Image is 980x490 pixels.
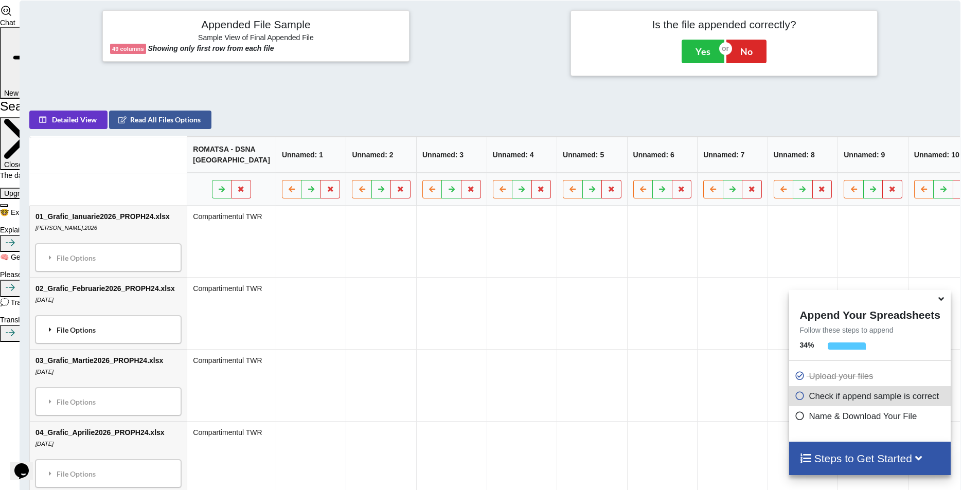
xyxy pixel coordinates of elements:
[789,306,950,321] h4: Append Your Spreadsheets
[30,206,187,277] td: 01_Grafic_Ianuarie2026_PROPH24.xlsx
[346,137,417,173] th: Unnamed: 2
[10,449,43,480] iframe: chat widget
[794,390,948,403] p: Check if append sample is correct
[39,463,178,484] div: File Options
[112,46,144,52] b: 49 columns
[794,370,948,383] p: Upload your files
[30,277,187,349] td: 02_Grafic_Februarie2026_PROPH24.xlsx
[416,137,487,173] th: Unnamed: 3
[39,247,178,268] div: File Options
[726,40,767,63] button: No
[29,111,108,129] button: Detailed View
[187,206,276,277] td: Compartimentul TWR
[110,18,402,32] h4: Appended File Sample
[110,33,402,44] h6: Sample View of Final Appended File
[838,137,908,173] th: Unnamed: 9
[30,349,187,421] td: 03_Grafic_Martie2026_PROPH24.xlsx
[627,137,698,173] th: Unnamed: 6
[799,341,814,349] b: 34 %
[148,44,274,52] b: Showing only first row from each file
[35,369,54,375] i: [DATE]
[187,349,276,421] td: Compartimentul TWR
[39,319,178,340] div: File Options
[794,410,948,423] p: Name & Download Your File
[682,40,724,63] button: Yes
[276,137,346,173] th: Unnamed: 1
[187,137,276,173] th: ROMATSA - DSNA [GEOGRAPHIC_DATA]
[109,111,211,129] button: Read All Files Options
[487,137,557,173] th: Unnamed: 4
[35,441,54,447] i: [DATE]
[35,297,54,303] i: [DATE]
[557,137,627,173] th: Unnamed: 5
[799,452,940,465] h4: Steps to Get Started
[187,277,276,349] td: Compartimentul TWR
[698,137,768,173] th: Unnamed: 7
[789,325,950,335] p: Follow these steps to append
[39,391,178,412] div: File Options
[578,18,870,31] h4: Is the file appended correctly?
[768,137,838,173] th: Unnamed: 8
[35,225,97,231] i: [PERSON_NAME].2026
[908,137,978,173] th: Unnamed: 10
